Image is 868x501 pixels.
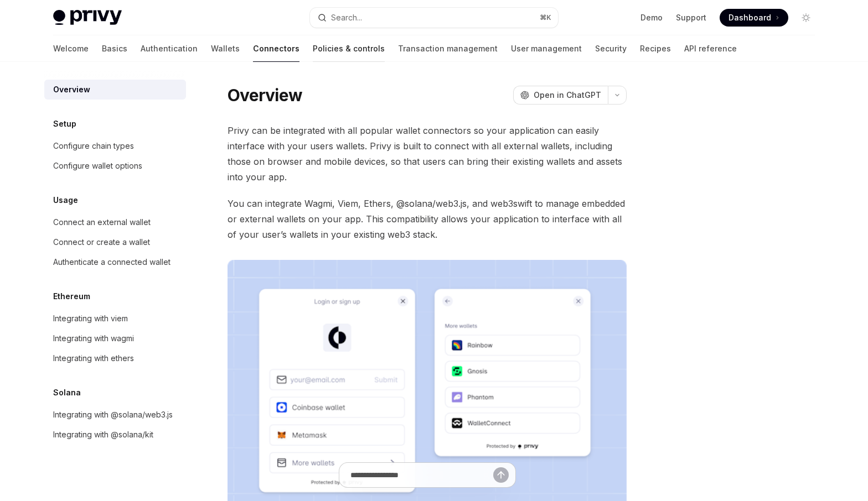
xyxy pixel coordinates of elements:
span: Privy can be integrated with all popular wallet connectors so your application can easily interfa... [228,123,627,185]
a: Recipes [640,35,671,62]
a: Integrating with ethers [44,348,186,368]
a: Integrating with viem [44,309,186,328]
div: Search... [331,11,362,24]
div: Connect or create a wallet [53,236,150,249]
h5: Ethereum [53,290,90,303]
a: Integrating with @solana/web3.js [44,405,186,425]
span: You can integrate Wagmi, Viem, Ethers, @solana/web3.js, and web3swift to manage embedded or exter... [228,196,627,242]
button: Open search [310,8,558,28]
h5: Usage [53,194,78,207]
div: Configure wallet options [53,159,142,173]
a: Welcome [53,35,89,62]
img: light logo [53,10,122,25]
a: Support [676,12,706,23]
span: Open in ChatGPT [534,90,601,101]
a: Integrating with wagmi [44,328,186,348]
a: Basics [102,35,127,62]
input: Ask a question... [350,463,493,487]
a: User management [511,35,582,62]
a: Dashboard [720,9,788,27]
h5: Solana [53,386,81,399]
div: Integrating with ethers [53,352,134,365]
div: Overview [53,83,90,96]
a: Connectors [253,35,299,62]
a: Connect or create a wallet [44,232,186,252]
div: Connect an external wallet [53,216,151,229]
a: Connect an external wallet [44,212,186,232]
a: Policies & controls [313,35,385,62]
a: Authenticate a connected wallet [44,252,186,272]
a: API reference [684,35,737,62]
h1: Overview [228,85,302,105]
span: ⌘ K [540,13,551,22]
button: Open in ChatGPT [513,86,608,105]
a: Authentication [141,35,198,62]
a: Integrating with @solana/kit [44,425,186,445]
div: Integrating with @solana/web3.js [53,408,173,421]
a: Configure chain types [44,136,186,156]
div: Integrating with viem [53,312,128,325]
span: Dashboard [728,12,771,23]
a: Wallets [211,35,240,62]
a: Security [595,35,627,62]
a: Overview [44,80,186,100]
button: Send message [493,467,509,483]
div: Configure chain types [53,139,134,153]
a: Demo [640,12,663,23]
a: Transaction management [398,35,498,62]
div: Integrating with @solana/kit [53,428,153,441]
div: Authenticate a connected wallet [53,255,170,269]
h5: Setup [53,117,76,131]
button: Toggle dark mode [797,9,815,27]
a: Configure wallet options [44,156,186,176]
div: Integrating with wagmi [53,332,134,345]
